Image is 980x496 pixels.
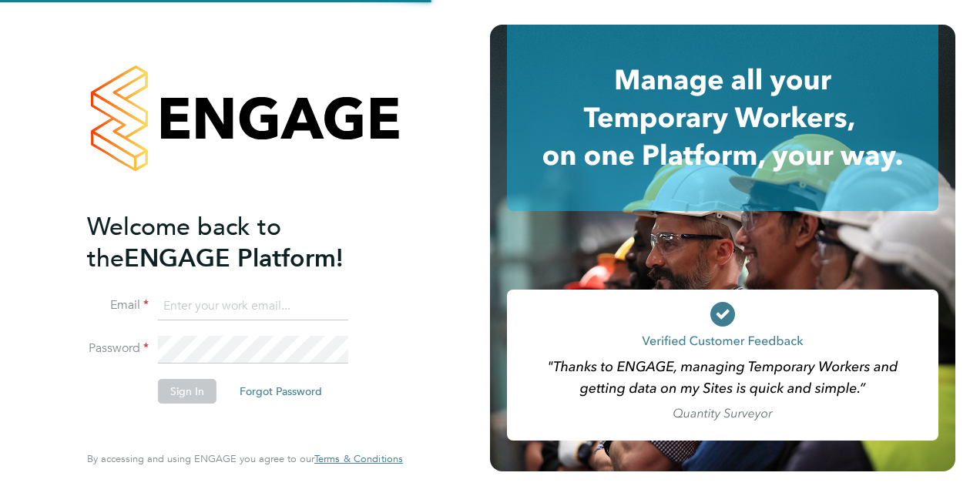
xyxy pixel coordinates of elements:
[87,340,149,357] label: Password
[87,212,281,273] span: Welcome back to the
[87,297,149,313] label: Email
[87,211,388,274] h2: ENGAGE Platform!
[227,379,334,404] button: Forgot Password
[314,453,403,465] a: Terms & Conditions
[314,452,403,465] span: Terms & Conditions
[87,452,403,465] span: By accessing and using ENGAGE you agree to our
[158,379,216,404] button: Sign In
[158,293,348,320] input: Enter your work email...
